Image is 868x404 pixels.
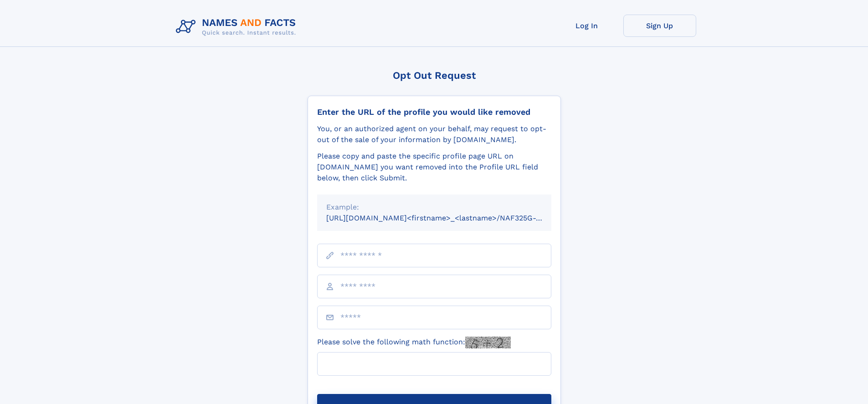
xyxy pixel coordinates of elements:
[172,15,303,39] img: Logo Names and Facts
[317,151,551,184] div: Please copy and paste the specific profile page URL on [DOMAIN_NAME] you want removed into the Pr...
[326,214,569,222] small: [URL][DOMAIN_NAME]<firstname>_<lastname>/NAF325G-xxxxxxxx
[317,123,551,145] div: You, or an authorized agent on your behalf, may request to opt-out of the sale of your informatio...
[317,107,551,117] div: Enter the URL of the profile you would like removed
[317,337,511,348] label: Please solve the following math function:
[308,70,561,81] div: Opt Out Request
[623,15,696,37] a: Sign Up
[550,15,623,37] a: Log In
[326,202,542,213] div: Example:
